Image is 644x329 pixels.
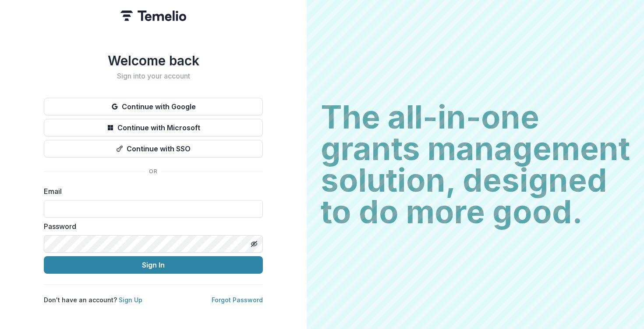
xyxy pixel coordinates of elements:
[44,256,263,274] button: Sign In
[44,72,263,80] h2: Sign into your account
[44,295,142,304] p: Don't have an account?
[212,296,263,304] a: Forgot Password
[247,237,261,251] button: Toggle password visibility
[44,186,258,197] label: Email
[44,140,263,157] button: Continue with SSO
[119,296,142,304] a: Sign Up
[44,53,263,68] h1: Welcome back
[44,221,258,232] label: Password
[44,119,263,136] button: Continue with Microsoft
[44,98,263,115] button: Continue with Google
[120,11,186,21] img: Temelio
